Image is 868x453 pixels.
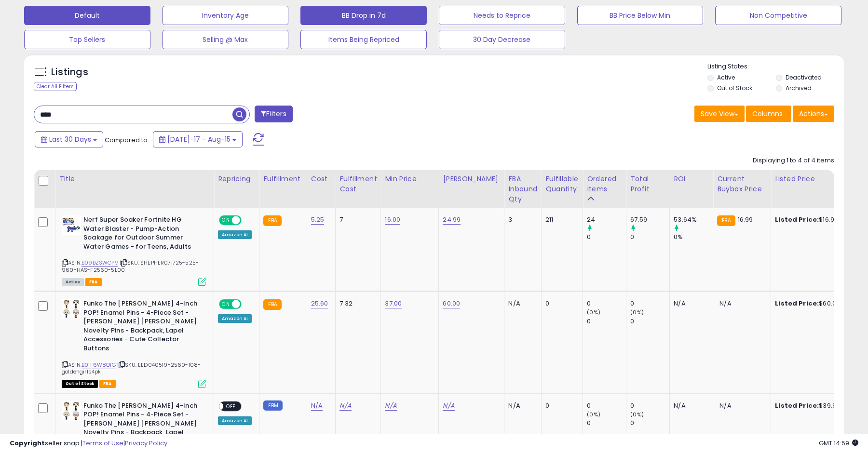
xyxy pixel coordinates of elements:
[674,299,705,308] div: N/A
[577,6,704,25] button: BB Price Below Min
[163,6,289,25] button: Inventory Age
[62,380,98,388] span: All listings that are currently out of stock and unavailable for purchase on Amazon
[717,84,752,92] label: Out of Stock
[51,66,88,79] h5: Listings
[545,215,575,224] div: 211
[81,361,116,369] a: B01F6W8OIG
[62,215,206,285] div: ASIN:
[694,106,745,122] button: Save View
[508,215,534,224] div: 3
[83,215,201,253] b: Nerf Super Soaker Fortnite HG Water Blaster - Pump-Action Soakage for Outdoor Summer Water Games ...
[793,106,834,122] button: Actions
[630,411,644,418] small: (0%)
[263,299,281,310] small: FBA
[674,233,713,241] div: 0%
[218,416,252,425] div: Amazon AI
[545,401,575,410] div: 0
[775,401,819,410] b: Listed Price:
[125,439,167,448] a: Privacy Policy
[587,174,622,194] div: Ordered Items
[630,419,669,427] div: 0
[674,401,705,410] div: N/A
[443,299,460,308] a: 60.00
[218,174,255,184] div: Repricing
[545,299,575,308] div: 0
[385,215,400,225] a: 16.00
[83,299,201,355] b: Funko The [PERSON_NAME] 4-Inch POP! Enamel Pins - 4-Piece Set - [PERSON_NAME] [PERSON_NAME] Novel...
[62,299,206,386] div: ASIN:
[311,174,332,184] div: Cost
[508,174,537,204] div: FBA inbound Qty
[35,131,103,147] button: Last 30 Days
[62,401,81,421] img: 51oqTvOsbyL._SL40_.jpg
[717,73,735,81] label: Active
[82,439,123,448] a: Terms of Use
[717,215,735,226] small: FBA
[311,401,323,411] a: N/A
[62,259,199,273] span: | SKU: SHEPHER071725-525-960-HAS-F2560-5L00
[443,215,461,225] a: 24.99
[49,134,91,144] span: Last 30 Days
[587,308,600,316] small: (0%)
[630,317,669,326] div: 0
[223,402,239,410] span: OFF
[819,439,858,448] span: 2025-09-15 14:59 GMT
[263,215,281,226] small: FBA
[630,308,644,316] small: (0%)
[715,6,841,25] button: Non Competitive
[738,215,753,224] span: 16.99
[630,401,669,410] div: 0
[220,216,232,225] span: ON
[443,174,500,184] div: [PERSON_NAME]
[163,30,289,49] button: Selling @ Max
[240,300,256,308] span: OFF
[153,131,243,147] button: [DATE]-17 - Aug-15
[62,299,81,319] img: 51oqTvOsbyL._SL40_.jpg
[587,419,626,427] div: 0
[719,401,731,410] span: N/A
[630,174,665,194] div: Total Profit
[775,299,819,308] b: Listed Price:
[587,299,626,308] div: 0
[385,299,402,308] a: 37.00
[630,215,669,224] div: 67.59
[311,215,325,225] a: 5.25
[220,300,232,308] span: ON
[775,215,819,224] b: Listed Price:
[587,317,626,326] div: 0
[508,299,534,308] div: N/A
[775,215,855,224] div: $16.99
[674,215,713,224] div: 53.64%
[339,215,373,224] div: 7
[630,233,669,241] div: 0
[24,30,150,49] button: Top Sellers
[775,401,855,410] div: $39.95
[587,411,600,418] small: (0%)
[62,215,81,235] img: 414eraftJnL._SL40_.jpg
[240,216,256,225] span: OFF
[105,135,149,145] span: Compared to:
[34,82,77,91] div: Clear All Filters
[587,401,626,410] div: 0
[443,401,454,411] a: N/A
[59,174,210,184] div: Title
[786,84,812,92] label: Archived
[587,215,626,224] div: 24
[85,278,102,286] span: FBA
[62,278,84,286] span: All listings currently available for purchase on Amazon
[746,106,791,122] button: Columns
[339,401,351,411] a: N/A
[717,174,767,194] div: Current Buybox Price
[508,401,534,410] div: N/A
[439,6,565,25] button: Needs to Reprice
[10,439,45,448] strong: Copyright
[719,299,731,308] span: N/A
[339,299,373,308] div: 7.32
[786,73,822,81] label: Deactivated
[545,174,579,194] div: Fulfillable Quantity
[775,174,858,184] div: Listed Price
[339,174,377,194] div: Fulfillment Cost
[385,401,396,411] a: N/A
[99,380,116,388] span: FBA
[10,439,167,448] div: seller snap | |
